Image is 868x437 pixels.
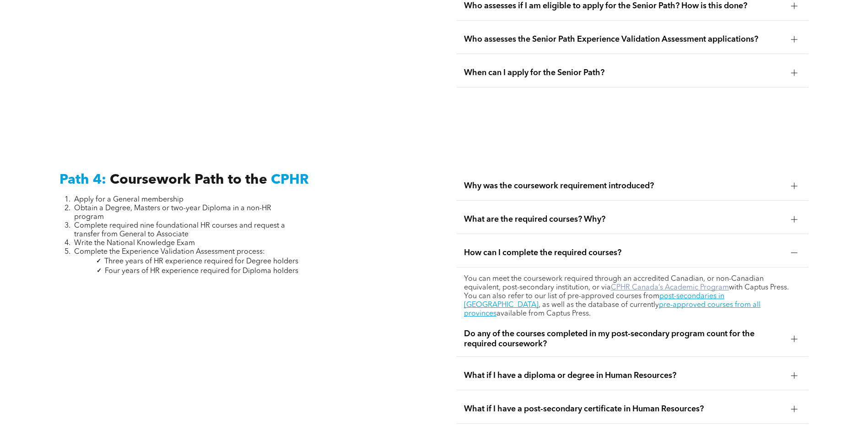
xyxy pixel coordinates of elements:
[59,173,106,187] span: Path 4:
[464,181,784,191] span: Why was the coursework requirement introduced?
[464,214,784,224] span: What are the required courses? Why?
[464,293,724,309] a: post-secondaries in [GEOGRAPHIC_DATA]
[464,404,784,414] span: What if I have a post-secondary certificate in Human Resources?
[464,371,784,381] span: What if I have a diploma or degree in Human Resources?
[611,284,729,291] a: CPHR Canada’s Academic Program
[105,268,298,275] span: Four years of HR experience required for Diploma holders
[74,240,195,247] span: Write the National Knowledge Exam
[464,275,801,318] p: You can meet the coursework required through an accredited Canadian, or non-Canadian equivalent, ...
[464,329,784,349] span: Do any of the courses completed in my post-secondary program count for the required coursework?
[110,173,267,187] span: Coursework Path to the
[74,205,271,221] span: Obtain a Degree, Masters or two-year Diploma in a non-HR program
[464,34,784,44] span: Who assesses the Senior Path Experience Validation Assessment applications?
[74,196,183,203] span: Apply for a General membership
[464,1,784,11] span: Who assesses if I am eligible to apply for the Senior Path? How is this done?
[74,222,285,238] span: Complete required nine foundational HR courses and request a transfer from General to Associate
[271,173,309,187] span: CPHR
[74,248,265,256] span: Complete the Experience Validation Assessment process:
[464,248,784,258] span: How can I complete the required courses?
[104,258,298,265] span: Three years of HR experience required for Degree holders
[464,68,784,78] span: When can I apply for the Senior Path?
